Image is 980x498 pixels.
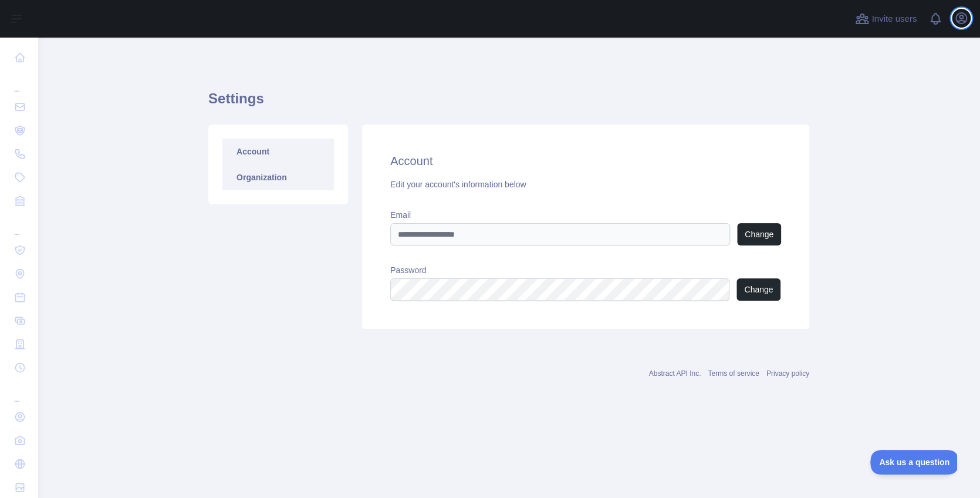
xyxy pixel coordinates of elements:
[708,369,759,378] a: Terms of service
[766,369,809,378] a: Privacy policy
[853,9,919,28] button: Invite users
[222,139,334,164] a: Account
[390,264,781,276] label: Password
[208,89,809,117] h1: Settings
[9,70,28,94] div: ...
[649,369,701,378] a: Abstract API Inc.
[9,381,28,404] div: ...
[390,179,781,190] div: Edit your account's information below
[390,153,781,169] h2: Account
[222,164,334,190] a: Organization
[736,278,780,301] button: Change
[870,450,957,475] iframe: Toggle Customer Support
[9,214,28,237] div: ...
[390,209,781,221] label: Email
[737,223,781,245] button: Change
[871,12,917,26] span: Invite users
